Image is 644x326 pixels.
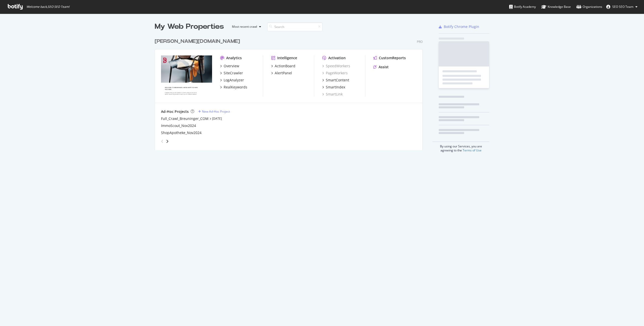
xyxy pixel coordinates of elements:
div: Ad-Hoc Projects [161,109,189,114]
span: Welcome back, SEO SEO Team ! [26,5,69,9]
button: Most recent crawl [228,23,263,31]
a: ShopApotheke_Nov2024 [161,130,202,135]
div: Analytics [226,55,242,60]
img: breuninger.com [161,55,212,96]
div: ActionBoard [275,63,295,69]
div: RealKeywords [224,85,247,90]
div: Knowledge Base [541,4,571,9]
div: My Web Properties [155,22,224,32]
div: Most recent crawl [232,25,257,28]
div: Activation [328,55,346,60]
a: Assist [373,64,389,70]
span: SEO SEO Team [612,5,633,9]
a: RealKeywords [220,85,247,90]
div: AlertPanel [275,71,292,76]
div: SiteCrawler [224,71,243,76]
div: [PERSON_NAME][DOMAIN_NAME] [155,38,240,45]
div: grid [155,32,427,150]
div: Pro [417,40,423,44]
div: Botify Academy [509,4,536,9]
a: Terms of Use [463,148,481,152]
a: SmartContent [322,78,349,83]
div: New Ad-Hoc Project [202,109,230,114]
div: Organizations [576,4,602,9]
input: Search [267,22,323,31]
a: SmartLink [322,92,343,97]
div: SmartIndex [326,85,345,90]
a: AlertPanel [271,71,292,76]
a: Overview [220,63,239,69]
a: [PERSON_NAME][DOMAIN_NAME] [155,38,242,45]
div: Overview [224,63,239,69]
a: SpeedWorkers [322,63,350,69]
a: Full_Crawl_Breuninger_COM [161,116,209,121]
div: SmartContent [326,78,349,83]
div: LogAnalyzer [224,78,244,83]
div: By using our Services, you are agreeing to the [432,142,489,152]
div: angle-right [166,139,169,144]
a: PageWorkers [322,71,348,76]
div: Botify Chrome Plugin [444,24,479,29]
a: ImmoScout_Nov2024 [161,123,196,128]
div: CustomReports [379,55,406,60]
a: SiteCrawler [220,71,243,76]
button: SEO SEO Team [602,3,641,11]
a: New Ad-Hoc Project [198,109,230,114]
a: Botify Chrome Plugin [439,24,479,29]
a: [DATE] [212,116,222,121]
div: angle-left [159,137,166,145]
a: SmartIndex [322,85,345,90]
a: ActionBoard [271,63,295,69]
div: Assist [379,64,389,70]
div: Intelligence [277,55,297,60]
a: LogAnalyzer [220,78,244,83]
a: CustomReports [373,55,406,60]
